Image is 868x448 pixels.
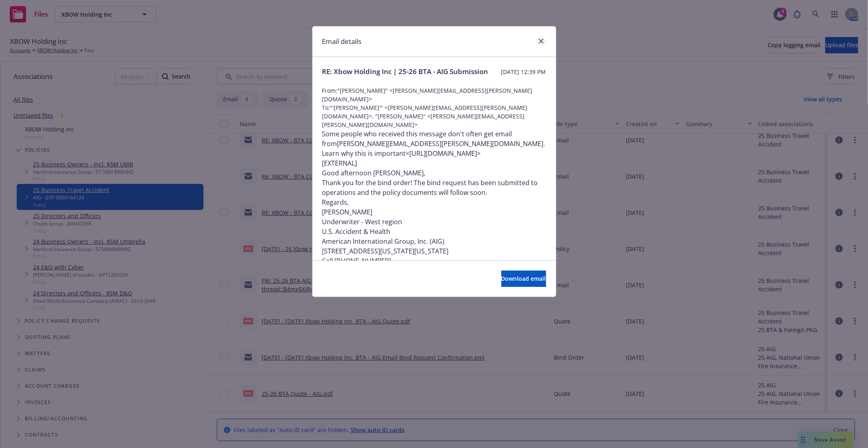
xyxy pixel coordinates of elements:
span: From: "[PERSON_NAME]" <[PERSON_NAME][EMAIL_ADDRESS][PERSON_NAME][DOMAIN_NAME]> [322,86,546,103]
h1: Email details [322,36,362,47]
p: Thank you for the bind order! The bind request has been submitted to operations and the policy do... [322,178,546,197]
p: Some people who received this message don't often get email from . Learn why this is important< > [322,129,546,158]
span: RE: Xbow Holding Inc | 25-26 BTA - AIG Submission [322,67,488,76]
p: Regards, [PERSON_NAME] Underwriter - West region U.S. Accident & Health American International Gr... [322,197,546,246]
p: Good afternoon [PERSON_NAME], [322,168,546,178]
a: close [536,36,546,46]
p: [STREET_ADDRESS][US_STATE][US_STATE] Cell [PHONE_NUMBER] < > < > [322,246,546,295]
a: [URL][DOMAIN_NAME] [410,149,477,158]
span: [DATE] 12:39 PM [501,68,546,76]
span: Download email [501,275,546,282]
button: Download email [501,271,546,287]
span: To: "'[PERSON_NAME]'" <[PERSON_NAME][EMAIL_ADDRESS][PERSON_NAME][DOMAIN_NAME]>, "[PERSON_NAME]" <... [322,103,546,129]
a: [PERSON_NAME][EMAIL_ADDRESS][PERSON_NAME][DOMAIN_NAME] [337,139,544,148]
p: [EXTERNAL] [322,158,546,168]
